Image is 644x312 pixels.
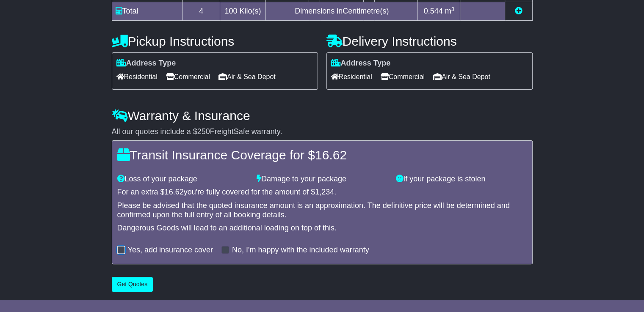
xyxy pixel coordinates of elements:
[331,70,372,83] span: Residential
[392,175,531,184] div: If your package is stolen
[117,188,527,197] div: For an extra $ you're fully covered for the amount of $ .
[220,2,265,21] td: Kilo(s)
[433,70,490,83] span: Air & Sea Depot
[445,7,455,15] span: m
[182,2,220,21] td: 4
[117,201,527,219] div: Please be advised that the quoted insurance amount is an approximation. The definitive price will...
[112,109,533,123] h4: Warranty & Insurance
[112,127,533,137] div: All our quotes include a $ FreightSafe warranty.
[165,188,184,196] span: 16.62
[315,188,334,196] span: 1,234
[116,59,176,68] label: Address Type
[265,2,417,21] td: Dimensions in Centimetre(s)
[451,6,455,12] sup: 3
[252,175,392,184] div: Damage to your package
[224,7,237,15] span: 100
[232,246,369,255] label: No, I'm happy with the included warranty
[218,70,276,83] span: Air & Sea Depot
[117,148,527,162] h4: Transit Insurance Coverage for $
[112,34,318,48] h4: Pickup Instructions
[515,7,522,15] a: Add new item
[424,7,443,15] span: 0.544
[128,246,213,255] label: Yes, add insurance cover
[112,2,182,21] td: Total
[117,224,527,233] div: Dangerous Goods will lead to an additional loading on top of this.
[112,277,153,292] button: Get Quotes
[166,70,210,83] span: Commercial
[315,148,347,162] span: 16.62
[326,34,533,48] h4: Delivery Instructions
[113,175,252,184] div: Loss of your package
[116,70,158,83] span: Residential
[381,70,425,83] span: Commercial
[331,59,391,68] label: Address Type
[197,127,210,136] span: 250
